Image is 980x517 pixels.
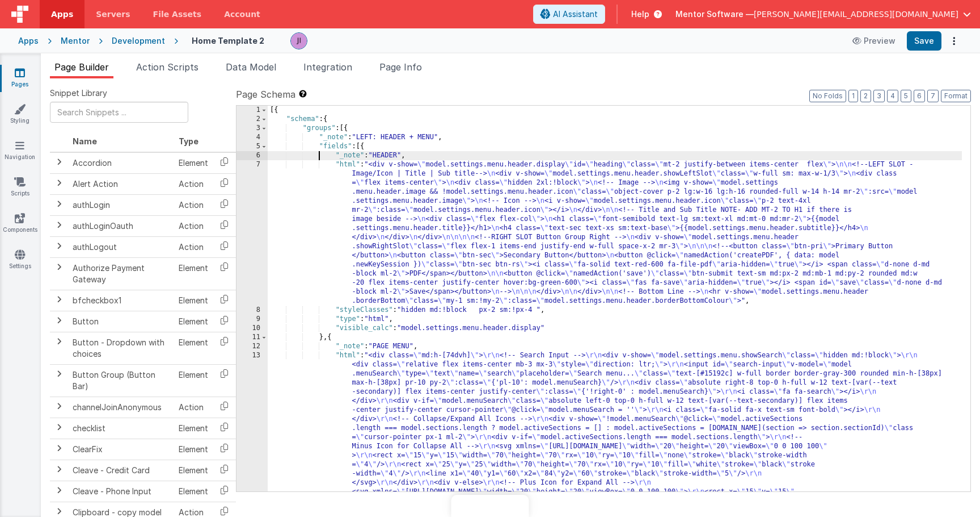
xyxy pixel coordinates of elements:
[873,90,885,102] button: 3
[68,290,174,311] td: bfcheckbox1
[174,364,213,397] td: Element
[68,152,174,174] td: Accordion
[174,194,213,215] td: Action
[73,136,97,146] span: Name
[236,124,268,133] div: 3
[61,35,90,47] div: Mentor
[553,9,598,20] span: AI Assistant
[50,102,188,123] input: Search Snippets ...
[68,257,174,290] td: Authorize Payment Gateway
[236,115,268,124] div: 2
[96,9,130,20] span: Servers
[68,236,174,257] td: authLogout
[68,215,174,236] td: authLoginOauth
[907,31,941,51] button: Save
[68,364,174,397] td: Button Group (Button Bar)
[179,136,198,146] span: Type
[68,481,174,502] td: Cleave - Phone Input
[18,35,39,47] div: Apps
[174,460,213,481] td: Element
[236,306,268,315] div: 8
[174,481,213,502] td: Element
[192,36,264,45] h4: Home Template 2
[914,90,925,102] button: 6
[68,460,174,481] td: Cleave - Credit Card
[68,418,174,439] td: checklist
[379,61,422,73] span: Page Info
[68,194,174,215] td: authLogin
[153,9,202,20] span: File Assets
[54,61,109,73] span: Page Builder
[68,332,174,364] td: Button - Dropdown with choices
[174,173,213,194] td: Action
[50,87,107,99] span: Snippet Library
[927,90,939,102] button: 7
[901,90,911,102] button: 5
[291,33,307,49] img: 6c3d48e323fef8557f0b76cc516e01c7
[226,61,276,73] span: Data Model
[236,151,268,160] div: 6
[236,315,268,324] div: 9
[631,9,649,20] span: Help
[68,397,174,418] td: channelJoinAnonymous
[846,32,902,50] button: Preview
[887,90,898,102] button: 4
[675,9,754,20] span: Mentor Software —
[68,311,174,332] td: Button
[174,397,213,418] td: Action
[236,324,268,333] div: 10
[68,173,174,194] td: Alert Action
[174,418,213,439] td: Element
[809,90,846,102] button: No Folds
[174,311,213,332] td: Element
[174,257,213,290] td: Element
[174,332,213,364] td: Element
[236,142,268,151] div: 5
[303,61,352,73] span: Integration
[236,106,268,115] div: 1
[236,160,268,306] div: 7
[136,61,198,73] span: Action Scripts
[860,90,871,102] button: 2
[941,90,971,102] button: Format
[51,9,73,20] span: Apps
[174,236,213,257] td: Action
[236,133,268,142] div: 4
[946,33,962,49] button: Options
[754,9,958,20] span: [PERSON_NAME][EMAIL_ADDRESS][DOMAIN_NAME]
[236,342,268,351] div: 12
[174,152,213,174] td: Element
[236,87,295,101] span: Page Schema
[236,333,268,342] div: 11
[112,35,165,47] div: Development
[174,439,213,460] td: Element
[675,9,971,20] button: Mentor Software — [PERSON_NAME][EMAIL_ADDRESS][DOMAIN_NAME]
[848,90,858,102] button: 1
[174,215,213,236] td: Action
[533,5,605,24] button: AI Assistant
[68,439,174,460] td: ClearFix
[174,290,213,311] td: Element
